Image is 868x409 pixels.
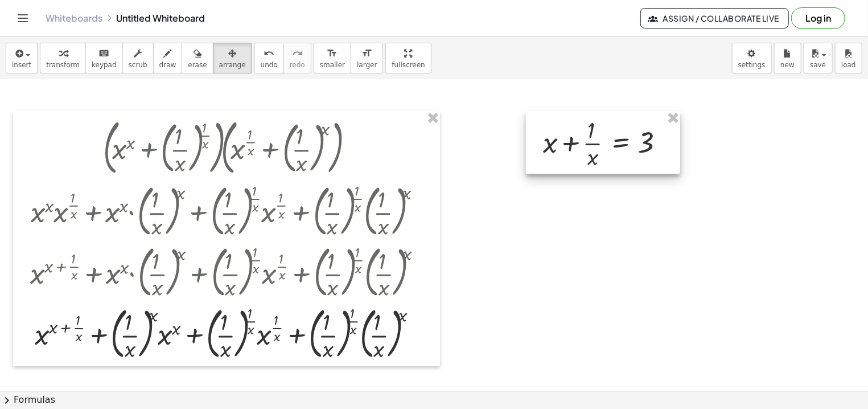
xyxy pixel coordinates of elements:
[122,43,154,73] button: scrub
[40,43,86,73] button: transform
[188,61,207,69] span: erase
[46,61,80,69] span: transform
[804,43,833,73] button: save
[650,13,779,23] span: Assign / Collaborate Live
[85,43,123,73] button: keyboardkeypad
[14,9,32,27] button: Toggle navigation
[92,61,117,69] span: keypad
[327,47,338,60] i: format_size
[351,43,383,73] button: format_sizelarger
[292,47,303,60] i: redo
[810,61,826,69] span: save
[320,61,345,69] span: smaller
[213,43,252,73] button: arrange
[283,43,311,73] button: redoredo
[129,61,147,69] span: scrub
[12,61,31,69] span: insert
[392,61,425,69] span: fullscreen
[46,13,102,24] a: Whiteboards
[254,43,284,73] button: undoundo
[780,61,795,69] span: new
[774,43,801,73] button: new
[264,47,274,60] i: undo
[732,43,772,73] button: settings
[791,7,845,29] button: Log in
[357,61,377,69] span: larger
[385,43,431,73] button: fullscreen
[159,61,176,69] span: draw
[6,43,38,73] button: insert
[182,43,213,73] button: erase
[290,61,305,69] span: redo
[835,43,862,73] button: load
[314,43,351,73] button: format_sizesmaller
[841,61,856,69] span: load
[640,8,789,28] button: Assign / Collaborate Live
[98,47,109,60] i: keyboard
[361,47,372,60] i: format_size
[261,61,278,69] span: undo
[738,61,766,69] span: settings
[219,61,246,69] span: arrange
[153,43,183,73] button: draw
